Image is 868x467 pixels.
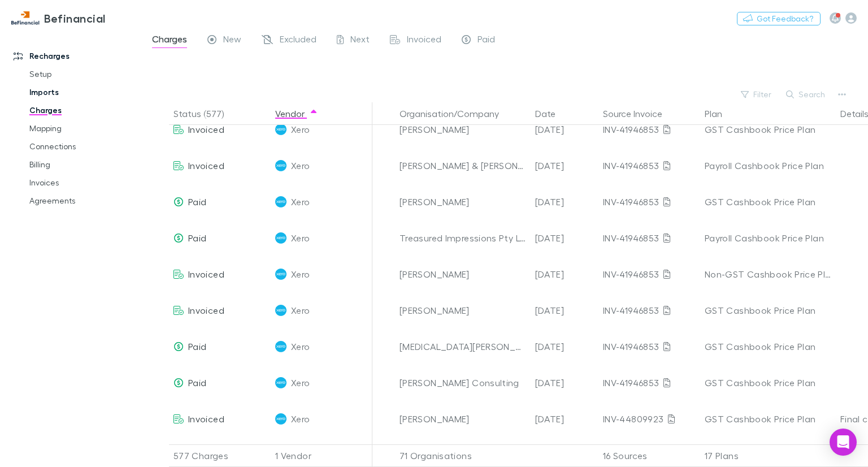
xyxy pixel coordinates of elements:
[291,256,310,292] span: Xero
[291,220,310,256] span: Xero
[705,102,736,125] button: Plan
[531,256,598,292] div: [DATE]
[531,365,598,401] div: [DATE]
[223,33,241,48] span: New
[603,365,696,401] div: INV-41946853
[188,160,224,171] span: Invoiced
[400,292,526,328] div: [PERSON_NAME]
[705,220,831,256] div: Payroll Cashbook Price Plan
[395,444,531,467] div: 71 Organisations
[18,101,148,119] a: Charges
[400,111,526,148] div: [PERSON_NAME]
[535,102,569,125] button: Date
[11,11,40,25] img: Befinancial's Logo
[531,401,598,437] div: [DATE]
[18,119,148,137] a: Mapping
[531,111,598,148] div: [DATE]
[291,328,310,365] span: Xero
[275,160,287,171] img: Xero's Logo
[705,401,831,437] div: GST Cashbook Price Plan
[735,88,778,101] button: Filter
[280,33,316,48] span: Excluded
[531,148,598,184] div: [DATE]
[275,124,287,135] img: Xero's Logo
[18,174,148,192] a: Invoices
[705,111,831,148] div: GST Cashbook Price Plan
[291,401,310,437] span: Xero
[169,444,271,467] div: 577 Charges
[400,365,526,401] div: [PERSON_NAME] Consulting
[291,148,310,184] span: Xero
[188,305,224,315] span: Invoiced
[531,292,598,328] div: [DATE]
[2,47,148,65] a: Recharges
[173,102,237,125] button: Status (577)
[598,444,700,467] div: 16 Sources
[188,232,206,243] span: Paid
[291,292,310,328] span: Xero
[18,155,148,174] a: Billing
[705,328,831,365] div: GST Cashbook Price Plan
[603,220,696,256] div: INV-41946853
[44,11,106,25] h3: Befinancial
[531,220,598,256] div: [DATE]
[705,184,831,220] div: GST Cashbook Price Plan
[531,184,598,220] div: [DATE]
[737,12,821,25] button: Got Feedback?
[603,292,696,328] div: INV-41946853
[780,88,832,101] button: Search
[350,33,370,48] span: Next
[152,33,187,48] span: Charges
[407,33,441,48] span: Invoiced
[18,65,148,83] a: Setup
[275,232,287,244] img: Xero's Logo
[705,148,831,184] div: Payroll Cashbook Price Plan
[705,256,831,292] div: Non-GST Cashbook Price Plan
[705,365,831,401] div: GST Cashbook Price Plan
[291,184,310,220] span: Xero
[705,292,831,328] div: GST Cashbook Price Plan
[603,328,696,365] div: INV-41946853
[400,256,526,292] div: [PERSON_NAME]
[603,102,676,125] button: Source Invoice
[478,33,495,48] span: Paid
[188,413,224,424] span: Invoiced
[18,137,148,155] a: Connections
[275,269,287,280] img: Xero's Logo
[603,148,696,184] div: INV-41946853
[5,5,112,32] a: Befinancial
[603,401,696,437] div: INV-44809923
[188,124,224,135] span: Invoiced
[291,365,310,401] span: Xero
[531,328,598,365] div: [DATE]
[400,184,526,220] div: [PERSON_NAME]
[291,111,310,148] span: Xero
[700,444,836,467] div: 17 Plans
[188,196,206,207] span: Paid
[603,256,696,292] div: INV-41946853
[275,196,287,207] img: Xero's Logo
[400,401,526,437] div: [PERSON_NAME]
[188,269,224,279] span: Invoiced
[18,192,148,210] a: Agreements
[275,413,287,425] img: Xero's Logo
[18,83,148,101] a: Imports
[275,305,287,316] img: Xero's Logo
[400,220,526,256] div: Treasured Impressions Pty Ltd
[400,328,526,365] div: [MEDICAL_DATA][PERSON_NAME]
[603,111,696,148] div: INV-41946853
[275,377,287,388] img: Xero's Logo
[188,377,206,388] span: Paid
[275,341,287,352] img: Xero's Logo
[603,184,696,220] div: INV-41946853
[188,341,206,352] span: Paid
[830,429,857,456] div: Open Intercom Messenger
[275,102,318,125] button: Vendor
[271,444,372,467] div: 1 Vendor
[400,148,526,184] div: [PERSON_NAME] & [PERSON_NAME]
[400,102,513,125] button: Organisation/Company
